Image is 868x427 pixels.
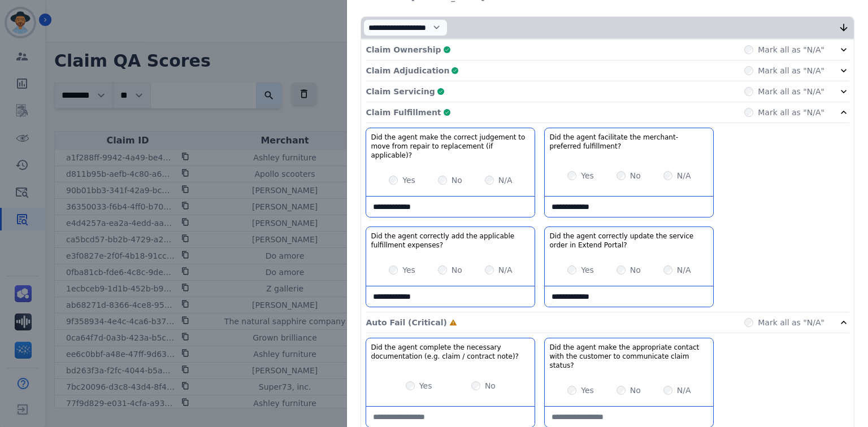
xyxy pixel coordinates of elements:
label: No [630,264,641,276]
label: Yes [402,264,415,276]
label: Yes [402,175,415,186]
h3: Did the agent make the correct judgement to move from repair to replacement (if applicable)? [371,133,530,160]
p: Auto Fail (Critical) [366,317,446,328]
label: No [452,264,462,276]
h3: Did the agent correctly update the service order in Extend Portal? [549,232,709,250]
label: N/A [677,170,691,181]
label: N/A [498,264,513,276]
label: Mark all as "N/A" [758,317,824,328]
label: No [452,175,462,186]
label: Yes [581,170,594,181]
h3: Did the agent facilitate the merchant-preferred fulfillment? [549,133,709,151]
label: Mark all as "N/A" [758,86,824,97]
p: Claim Ownership [366,44,441,55]
h3: Did the agent complete the necessary documentation (e.g. claim / contract note)? [371,343,530,361]
h3: Did the agent make the appropriate contact with the customer to communicate claim status? [549,343,709,370]
label: N/A [677,385,691,396]
p: Claim Fulfillment [366,107,441,118]
label: Mark all as "N/A" [758,44,824,55]
label: Yes [419,380,432,391]
p: Claim Adjudication [366,65,449,76]
label: No [630,385,641,396]
label: No [485,380,496,391]
p: Claim Servicing [366,86,435,97]
label: Yes [581,385,594,396]
label: Yes [581,264,594,276]
label: Mark all as "N/A" [758,107,824,118]
label: No [630,170,641,181]
label: N/A [498,175,513,186]
label: Mark all as "N/A" [758,65,824,76]
h3: Did the agent correctly add the applicable fulfillment expenses? [371,232,530,250]
label: N/A [677,264,691,276]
